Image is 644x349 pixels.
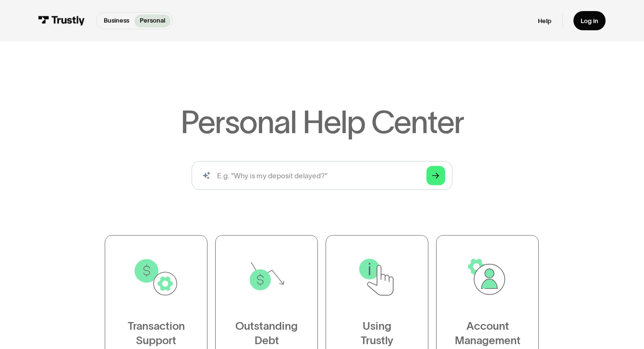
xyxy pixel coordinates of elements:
[573,11,606,30] a: Log in
[361,319,394,348] div: Using Trustly
[128,319,185,348] div: Transaction Support
[192,161,453,190] input: search
[134,14,171,27] a: Personal
[455,319,521,348] div: Account Management
[104,16,129,25] p: Business
[538,17,551,25] a: Help
[140,16,165,25] p: Personal
[181,106,464,138] h1: Personal Help Center
[38,16,85,26] img: Trustly Logo
[235,319,298,348] div: Outstanding Debt
[581,17,598,25] div: Log in
[98,14,134,27] a: Business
